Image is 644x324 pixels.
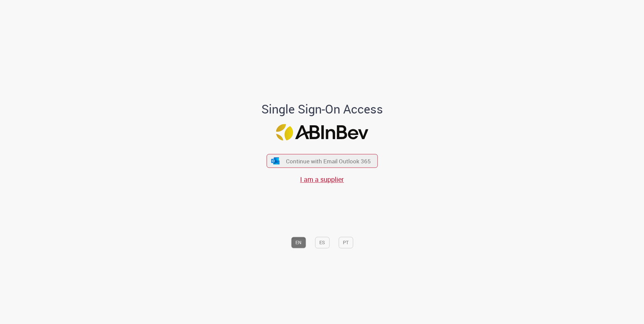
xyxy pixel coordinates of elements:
a: I am a supplier [300,175,344,184]
button: PT [339,237,353,248]
img: ícone Azure/Microsoft 360 [271,157,280,164]
h1: Single Sign-On Access [229,103,416,116]
span: Continue with Email Outlook 365 [286,157,371,165]
button: EN [291,237,306,248]
button: ícone Azure/Microsoft 360 Continue with Email Outlook 365 [266,154,378,168]
button: ES [315,237,329,248]
img: Logo ABInBev [276,124,368,140]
